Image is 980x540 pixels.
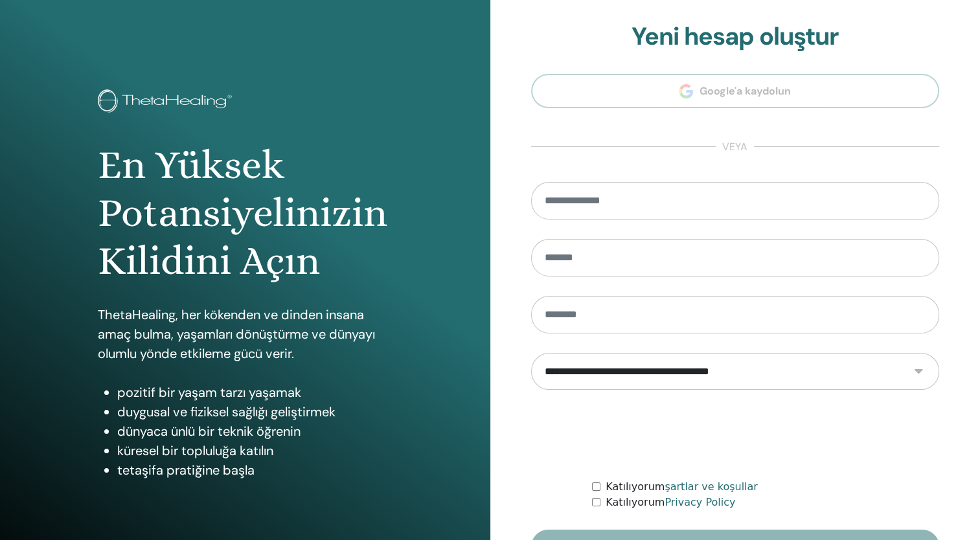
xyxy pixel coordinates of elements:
li: küresel bir topluluğa katılın [117,441,392,460]
a: şartlar ve koşullar [665,480,758,493]
li: duygusal ve fiziksel sağlığı geliştirmek [117,402,392,422]
h1: En Yüksek Potansiyelinizin Kilidini Açın [98,141,392,286]
li: pozitif bir yaşam tarzı yaşamak [117,383,392,402]
h2: Yeni hesap oluştur [531,22,940,52]
iframe: reCAPTCHA [637,409,834,460]
li: tetaşifa pratiğine başla [117,460,392,480]
p: ThetaHealing, her kökenden ve dinden insana amaç bulma, yaşamları dönüştürme ve dünyayı olumlu yö... [98,305,392,363]
li: dünyaca ünlü bir teknik öğrenin [117,422,392,441]
label: Katılıyorum [606,495,735,510]
a: Privacy Policy [665,496,735,508]
label: Katılıyorum [606,479,758,495]
span: veya [716,139,754,155]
